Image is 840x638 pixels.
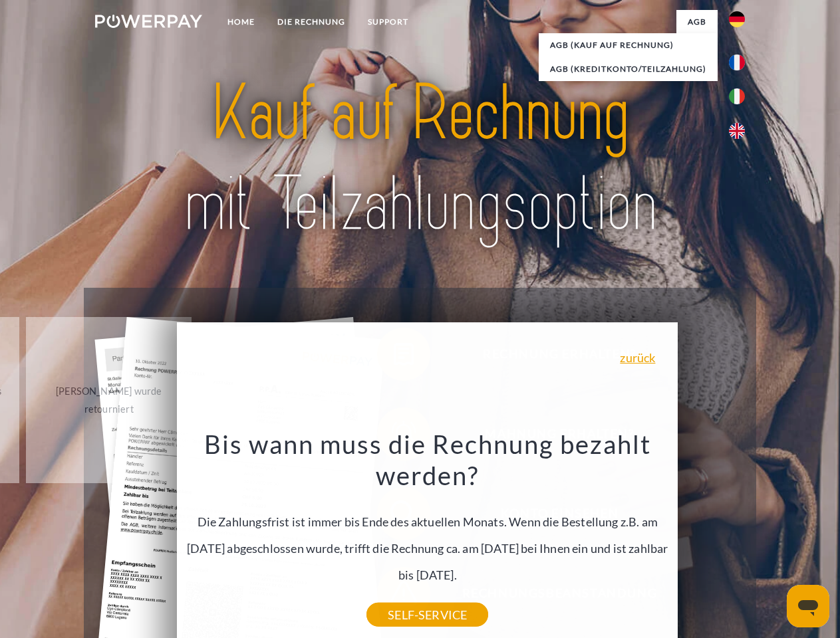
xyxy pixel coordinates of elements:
[216,10,266,34] a: Home
[729,88,745,104] img: it
[539,33,718,57] a: AGB (Kauf auf Rechnung)
[34,382,184,418] div: [PERSON_NAME] wurde retourniert
[185,428,670,492] h3: Bis wann muss die Rechnung bezahlt werden?
[185,428,670,615] div: Die Zahlungsfrist ist immer bis Ende des aktuellen Monats. Wenn die Bestellung z.B. am [DATE] abg...
[676,10,718,34] a: agb
[266,10,356,34] a: DIE RECHNUNG
[366,603,488,627] a: SELF-SERVICE
[787,585,829,627] iframe: Schaltfläche zum Öffnen des Messaging-Fensters
[356,10,420,34] a: SUPPORT
[127,64,713,255] img: title-powerpay_de.svg
[729,54,745,70] img: fr
[539,57,718,81] a: AGB (Kreditkonto/Teilzahlung)
[729,11,745,27] img: de
[95,15,202,28] img: logo-powerpay-white.svg
[729,123,745,139] img: en
[620,352,655,364] a: zurück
